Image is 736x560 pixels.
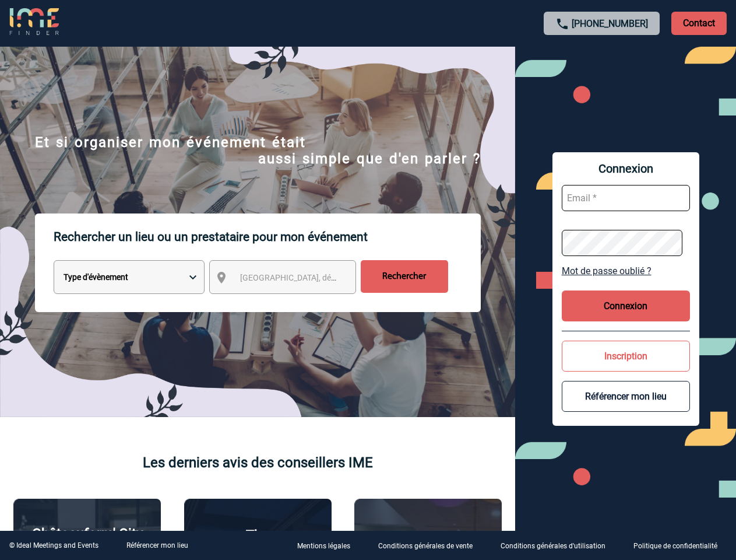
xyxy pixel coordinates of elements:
div: © Ideal Meetings and Events [9,541,98,549]
a: Conditions générales de vente [369,540,491,551]
input: Rechercher [361,260,448,293]
img: call-24-px.png [555,17,569,31]
a: Mentions légales [288,540,369,551]
span: Connexion [562,162,690,176]
p: Rechercher un lieu ou un prestataire pour mon événement [54,213,481,260]
p: Châteauform' City [GEOGRAPHIC_DATA] [20,526,154,558]
p: Mentions légales [297,542,350,551]
a: Mot de passe oublié ? [562,265,690,276]
a: [PHONE_NUMBER] [572,18,648,29]
p: Conditions générales d'utilisation [501,542,605,551]
a: Politique de confidentialité [624,540,736,551]
input: Email * [562,185,690,211]
p: The [GEOGRAPHIC_DATA] [191,527,325,560]
a: Conditions générales d'utilisation [491,540,624,551]
p: Politique de confidentialité [633,542,717,551]
a: Référencer mon lieu [126,541,188,549]
span: [GEOGRAPHIC_DATA], département, région... [240,273,402,282]
p: Contact [671,12,727,35]
p: Conditions générales de vente [378,542,473,551]
p: Agence 2ISD [388,528,468,545]
button: Référencer mon lieu [562,381,690,412]
button: Inscription [562,341,690,372]
button: Connexion [562,290,690,321]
